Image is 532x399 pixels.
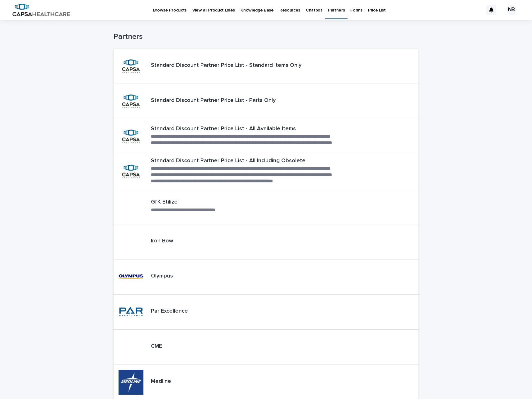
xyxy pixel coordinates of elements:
[114,330,418,365] a: CME
[151,343,162,350] p: CME
[114,49,418,84] a: Standard Discount Partner Price List - Standard Items Only
[114,32,418,41] h1: Partners
[151,273,173,280] p: Olympus
[12,4,70,16] img: B5p4sRfuTuC72oLToeu7
[151,308,188,315] p: Par Excellence
[114,259,418,295] a: Olympus
[151,126,416,132] p: Standard Discount Partner Price List - All Available Items
[151,378,171,385] p: Medline
[151,97,276,104] p: Standard Discount Partner Price List - Parts Only
[506,5,516,15] div: NB
[151,62,301,69] p: Standard Discount Partner Price List - Standard Items Only
[114,295,418,330] a: Par Excellence
[114,224,418,259] a: Iron Bow
[151,158,416,164] p: Standard Discount Partner Price List - All Including Obsolete
[151,199,258,206] p: GfK Etilize
[151,238,173,245] p: Iron Bow
[114,84,418,119] a: Standard Discount Partner Price List - Parts Only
